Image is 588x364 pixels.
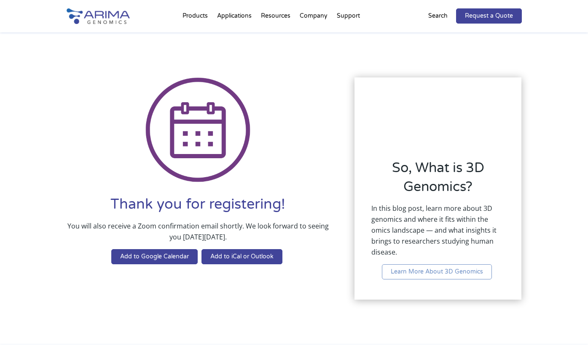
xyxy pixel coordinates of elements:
[67,221,330,249] p: You will also receive a Zoom confirmation email shortly. We look forward to seeing you [DATE][DATE].
[456,8,522,24] a: Request a Quote
[111,249,198,264] a: Add to Google Calendar
[201,249,282,264] a: Add to iCal or Outlook
[371,159,505,203] h2: So, What is 3D Genomics?
[67,195,330,221] h1: Thank you for registering!
[67,8,130,24] img: Arima-Genomics-logo
[428,11,448,21] p: Search
[371,203,505,264] p: In this blog post, learn more about 3D genomics and where it fits within the omics landscape — an...
[145,77,251,183] img: Icon Calendar
[382,264,492,279] a: Learn More About 3D Genomics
